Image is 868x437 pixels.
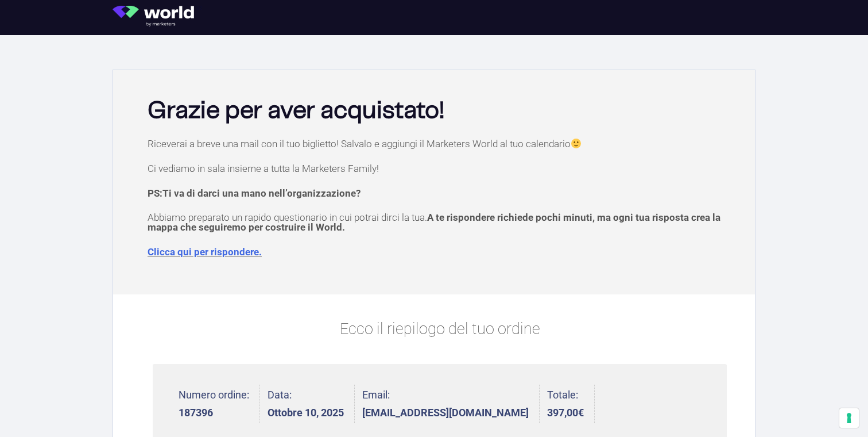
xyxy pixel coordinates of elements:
[148,99,444,122] b: Grazie per aver acquistato!
[148,187,361,199] strong: PS:
[571,139,581,148] img: 🙂
[362,408,529,418] strong: [EMAIL_ADDRESS][DOMAIN_NAME]
[547,385,595,423] li: Totale:
[153,317,727,341] p: Ecco il riepilogo del tuo ordine
[9,392,44,427] iframe: Customerly Messenger Launcher
[362,385,540,423] li: Email:
[148,246,262,258] a: Clicca qui per rispondere.
[578,407,584,419] span: €
[148,164,732,174] p: Ci vediamo in sala insieme a tutta la Marketers Family!
[839,408,859,428] button: Le tue preferenze relative al consenso per le tecnologie di tracciamento
[268,408,344,418] strong: Ottobre 10, 2025
[179,408,249,418] strong: 187396
[148,139,732,149] p: Riceverai a breve una mail con il tuo biglietto! Salvalo e aggiungi il Marketers World al tuo cal...
[547,407,584,419] bdi: 397,00
[268,385,355,423] li: Data:
[148,212,720,233] span: A te rispondere richiede pochi minuti, ma ogni tua risposta crea la mappa che seguiremo per costr...
[148,213,732,232] p: Abbiamo preparato un rapido questionario in cui potrai dirci la tua.
[179,385,260,423] li: Numero ordine:
[162,187,361,199] span: Ti va di darci una mano nell’organizzazione?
